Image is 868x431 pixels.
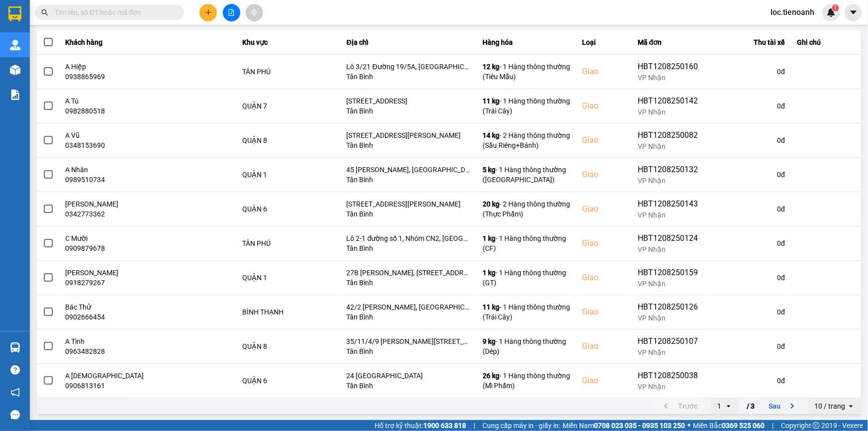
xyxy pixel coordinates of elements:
div: A Tú [66,96,231,106]
span: 12 kg [483,63,500,71]
div: - 1 Hàng thông thường (CF) [483,233,571,253]
strong: 0369 525 060 [722,422,765,430]
div: VP Nhận [638,382,700,392]
div: HBT1208250124 [638,232,700,244]
img: warehouse-icon [10,65,20,75]
div: Giao [582,169,626,181]
input: Selected 10 / trang. [846,401,847,411]
div: HBT1208250038 [638,370,700,382]
div: Giao [582,375,626,387]
span: 1 kg [483,269,496,277]
div: 24 [GEOGRAPHIC_DATA] [347,371,471,381]
button: previous page. current page 1 / 3 [654,399,703,414]
div: Giao [582,134,626,146]
div: HBT1208250107 [638,335,700,347]
div: 0348153690 [66,140,231,150]
th: Địa chỉ [341,30,477,55]
div: A Tình [66,336,231,346]
div: HBT1208250160 [638,61,700,73]
img: warehouse-icon [10,40,20,50]
div: 0 đ [712,204,785,214]
th: Ghi chú [791,30,861,55]
span: | [474,420,475,431]
div: Tân Bình [347,106,471,116]
div: 0902666454 [66,312,231,322]
div: VP Nhận [638,210,700,220]
div: 10 / trang [814,401,845,411]
div: 0938865969 [66,72,231,82]
div: Giao [582,203,626,215]
strong: 0708 023 035 - 0935 103 250 [594,422,685,430]
div: HBT1208250159 [638,267,700,279]
div: QUẬN 6 [242,376,334,386]
span: Cung cấp máy in - giấy in: [482,420,560,431]
svg: open [725,402,733,410]
button: aim [246,4,263,21]
div: [STREET_ADDRESS][PERSON_NAME] [347,130,471,140]
span: Hỗ trợ kỹ thuật: [375,420,466,431]
img: warehouse-icon [10,342,20,353]
div: Tân Bình [347,175,471,185]
div: QUẬN 6 [242,204,334,214]
div: 0909879678 [66,243,231,253]
div: Tân Bình [347,209,471,219]
strong: 1900 633 818 [423,422,466,430]
sup: 1 [832,4,839,11]
div: QUẬN 1 [242,170,334,180]
div: 1 [717,401,721,411]
div: VP Nhận [638,244,700,254]
div: HBT1208250132 [638,164,700,176]
img: icon-new-feature [827,8,836,17]
div: VP Nhận [638,279,700,289]
div: Lô 3/21 Đường 19/5A, [GEOGRAPHIC_DATA], P, [GEOGRAPHIC_DATA], [GEOGRAPHIC_DATA], [GEOGRAPHIC_DATA] [347,62,471,72]
div: TÂN PHÚ [242,238,334,248]
th: Loại [577,30,632,55]
span: Miền Nam [563,420,685,431]
span: search [41,9,48,16]
div: 0 đ [712,67,785,77]
div: Thu tài xế [712,36,785,48]
span: / 3 [747,400,755,412]
span: file-add [228,9,235,16]
span: 14 kg [483,131,500,139]
input: Tìm tên, số ĐT hoặc mã đơn [55,7,172,18]
div: - 2 Hàng thông thường (Thực Phẩm) [483,199,571,219]
button: file-add [223,4,240,21]
span: plus [205,9,212,16]
th: Mã đơn [632,30,706,55]
img: logo-vxr [8,6,21,21]
div: A Vũ [66,130,231,140]
div: 0982880518 [66,106,231,116]
div: VP Nhận [638,73,700,83]
button: plus [199,4,217,21]
span: ⚪️ [687,424,690,428]
span: aim [251,9,258,16]
span: 1 kg [483,234,496,242]
div: QUẬN 8 [242,341,334,351]
div: Giao [582,237,626,249]
div: Giao [582,340,626,352]
div: HBT1208250082 [638,129,700,141]
div: A [DEMOGRAPHIC_DATA] [66,371,231,381]
div: 45 [PERSON_NAME], [GEOGRAPHIC_DATA], [GEOGRAPHIC_DATA], [GEOGRAPHIC_DATA] [347,165,471,175]
div: Bác Thử [66,302,231,312]
div: 0 đ [712,273,785,283]
th: Khu vực [236,30,340,55]
span: 5 kg [483,166,496,174]
span: loc.tienoanh [763,6,822,18]
div: Giao [582,306,626,318]
div: Tân Bình [347,140,471,150]
div: A Hiệp [66,62,231,72]
div: VP Nhận [638,176,700,186]
div: - 1 Hàng thông thường (Trái Cây) [483,302,571,322]
span: 9 kg [483,337,496,345]
div: Tân Bình [347,346,471,356]
span: | [772,420,773,431]
div: HBT1208250126 [638,301,700,313]
div: QUẬN 1 [242,273,334,283]
div: VP Nhận [638,141,700,151]
div: 0989510734 [66,175,231,185]
div: Tân Bình [347,72,471,82]
div: TÂN PHÚ [242,67,334,77]
div: - 1 Hàng thông thường (Mĩ Phẩm) [483,371,571,391]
